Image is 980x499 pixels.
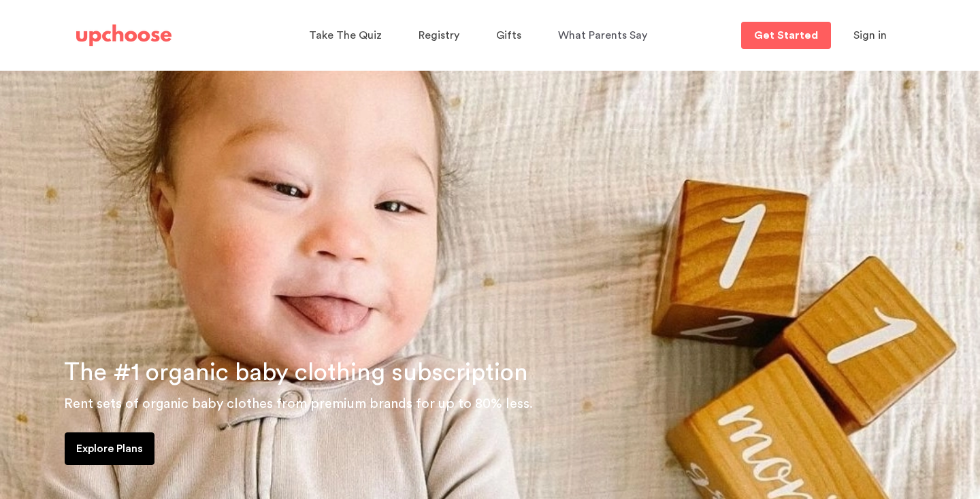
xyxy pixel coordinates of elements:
span: Sign in [853,30,887,41]
p: Rent sets of organic baby clothes from premium brands for up to 80% less. [64,393,964,415]
span: Take The Quiz [309,30,382,41]
button: Sign in [836,22,904,49]
a: Get Started [741,22,831,49]
span: What Parents Say [558,30,647,41]
a: Take The Quiz [309,22,386,49]
p: Explore Plans [76,441,143,457]
a: Explore Plans [65,432,154,465]
img: UpChoose [76,24,171,46]
span: Registry [419,30,459,41]
a: Gifts [496,22,525,49]
a: Registry [419,22,463,49]
a: UpChoose [76,22,171,50]
p: Get Started [754,30,818,41]
a: What Parents Say [558,22,651,49]
span: Gifts [496,30,521,41]
span: The #1 organic baby clothing subscription [64,360,528,385]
